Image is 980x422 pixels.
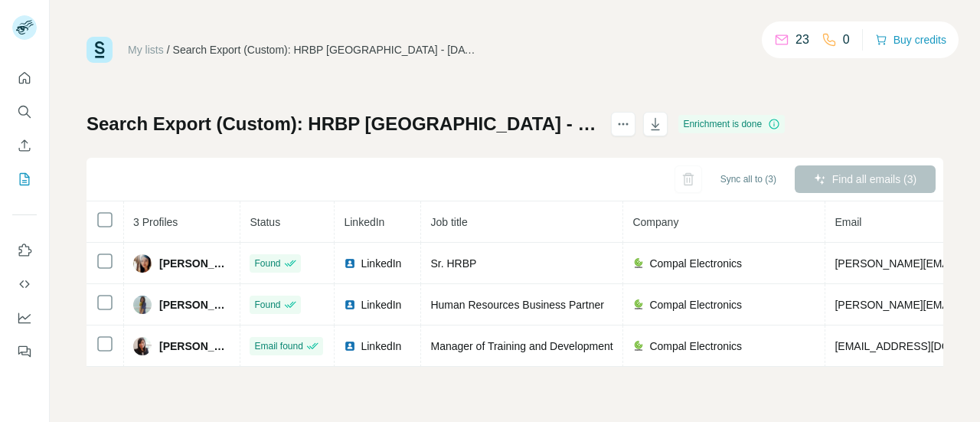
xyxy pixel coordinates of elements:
[12,165,37,193] button: My lists
[710,168,787,191] button: Sync all to (3)
[12,304,37,332] button: Dashboard
[632,216,678,228] span: Company
[344,257,356,270] img: LinkedIn logo
[128,44,164,56] a: My lists
[344,299,356,311] img: LinkedIn logo
[875,29,946,51] button: Buy credits
[87,37,113,63] img: Surfe Logo
[430,299,603,311] span: Human Resources Business Partner
[361,297,401,312] span: LinkedIn
[159,297,230,312] span: [PERSON_NAME]
[12,64,37,92] button: Quick start
[649,339,742,354] span: Compal Electronics
[344,340,356,352] img: LinkedIn logo
[632,257,645,270] img: company-logo
[12,98,37,126] button: Search
[12,237,37,264] button: Use Surfe on LinkedIn
[649,256,742,271] span: Compal Electronics
[12,338,37,365] button: Feedback
[632,299,645,311] img: company-logo
[254,298,280,312] span: Found
[133,337,152,355] img: Avatar
[430,257,476,270] span: Sr. HRBP
[795,31,809,49] p: 23
[843,31,850,49] p: 0
[12,270,37,298] button: Use Surfe API
[159,256,230,271] span: [PERSON_NAME]
[361,256,401,271] span: LinkedIn
[133,216,178,228] span: 3 Profiles
[344,216,384,228] span: LinkedIn
[835,216,861,228] span: Email
[254,339,302,353] span: Email found
[173,42,479,57] div: Search Export (Custom): HRBP [GEOGRAPHIC_DATA] - [DATE] 03:27
[167,42,170,57] li: /
[720,172,776,186] span: Sync all to (3)
[133,254,152,273] img: Avatar
[678,115,785,133] div: Enrichment is done
[254,257,280,270] span: Found
[430,216,467,228] span: Job title
[632,340,645,352] img: company-logo
[611,112,635,136] button: actions
[87,112,597,136] h1: Search Export (Custom): HRBP [GEOGRAPHIC_DATA] - [DATE] 03:27
[250,216,280,228] span: Status
[430,340,612,352] span: Manager of Training and Development
[133,296,152,314] img: Avatar
[649,297,742,312] span: Compal Electronics
[159,339,230,354] span: [PERSON_NAME]
[12,132,37,159] button: Enrich CSV
[361,339,401,354] span: LinkedIn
